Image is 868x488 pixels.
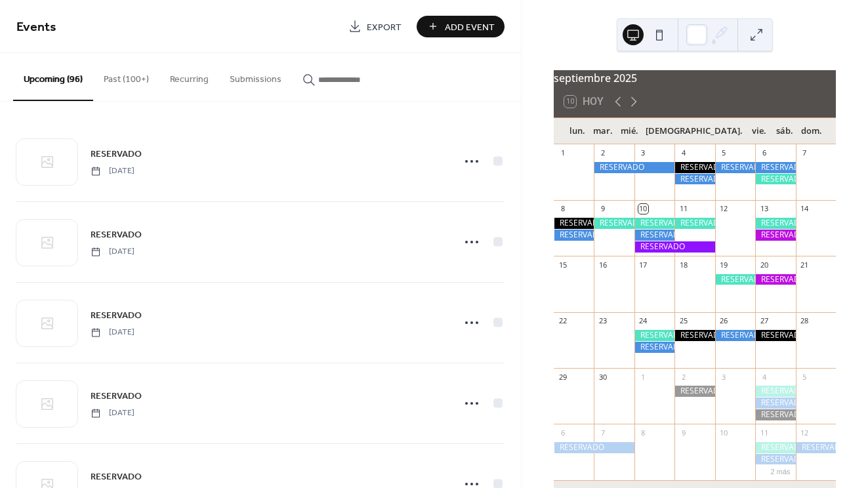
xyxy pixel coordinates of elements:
[219,53,292,100] button: Submissions
[558,316,568,326] div: 22
[715,162,755,173] div: RESERVADO
[755,274,795,285] div: RESERVADO
[755,174,795,185] div: RESERVADO
[91,407,134,419] span: [DATE]
[746,118,772,144] div: vie.
[445,20,495,34] span: Add Event
[638,428,648,437] div: 8
[759,148,769,158] div: 6
[590,118,616,144] div: mar.
[634,218,674,229] div: RESERVADO
[719,148,729,158] div: 5
[800,260,810,270] div: 21
[634,330,674,341] div: RESERVADO
[554,70,836,86] div: septiembre 2025
[674,162,714,173] div: RESERVADO
[800,204,810,214] div: 14
[759,260,769,270] div: 20
[558,260,568,270] div: 15
[417,16,505,37] button: Add Event
[554,442,634,453] div: RESERVADO
[91,470,142,484] span: RESERVADO
[598,260,608,270] div: 16
[91,148,142,161] span: RESERVADO
[616,118,642,144] div: mié.
[800,428,810,437] div: 12
[554,218,594,229] div: RESERVADO
[755,409,795,420] div: RESERVADO
[634,230,674,241] div: RESERVADO
[755,386,795,397] div: RESERVADO
[678,372,688,382] div: 2
[91,327,134,338] span: [DATE]
[558,428,568,437] div: 6
[766,465,796,476] button: 2 más
[594,162,674,173] div: RESERVADO
[367,20,402,34] span: Export
[755,230,795,241] div: RESERVADO
[719,204,729,214] div: 12
[558,148,568,158] div: 1
[800,148,810,158] div: 7
[91,309,142,323] span: RESERVADO
[674,174,714,185] div: RESERVADO
[678,204,688,214] div: 11
[755,442,795,453] div: RESERVADO
[598,372,608,382] div: 30
[796,442,836,453] div: RESERVADO
[564,118,590,144] div: lun.
[719,316,729,326] div: 26
[558,372,568,382] div: 29
[91,246,134,258] span: [DATE]
[719,260,729,270] div: 19
[674,330,714,341] div: RESERVADO
[715,274,755,285] div: RESERVADO
[598,148,608,158] div: 2
[638,204,648,214] div: 10
[674,218,714,229] div: RESERVADO
[642,118,746,144] div: [DEMOGRAPHIC_DATA].
[594,218,634,229] div: RESERVADO
[91,228,142,242] span: RESERVADO
[91,165,134,177] span: [DATE]
[719,372,729,382] div: 3
[93,53,159,100] button: Past (100+)
[678,148,688,158] div: 4
[759,204,769,214] div: 13
[719,428,729,437] div: 10
[638,148,648,158] div: 3
[558,204,568,214] div: 8
[678,428,688,437] div: 9
[674,386,714,397] div: RESERVADO
[598,428,608,437] div: 7
[638,260,648,270] div: 17
[91,390,142,403] span: RESERVADO
[91,388,142,403] a: RESERVADO
[16,14,56,40] span: Events
[598,316,608,326] div: 23
[339,16,411,37] a: Export
[755,397,795,409] div: RESERVADO
[91,308,142,323] a: RESERVADO
[755,162,795,173] div: RESERVADO
[759,316,769,326] div: 27
[772,118,798,144] div: sáb.
[91,227,142,242] a: RESERVADO
[634,342,674,353] div: RESERVADO
[91,469,142,484] a: RESERVADO
[759,372,769,382] div: 4
[13,53,93,101] button: Upcoming (96)
[678,316,688,326] div: 25
[91,146,142,161] a: RESERVADO
[638,316,648,326] div: 24
[800,316,810,326] div: 28
[755,454,795,465] div: RESERVADO
[159,53,219,100] button: Recurring
[638,372,648,382] div: 1
[678,260,688,270] div: 18
[634,241,715,253] div: RESERVADO
[755,218,795,229] div: RESERVADO
[759,428,769,437] div: 11
[800,372,810,382] div: 5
